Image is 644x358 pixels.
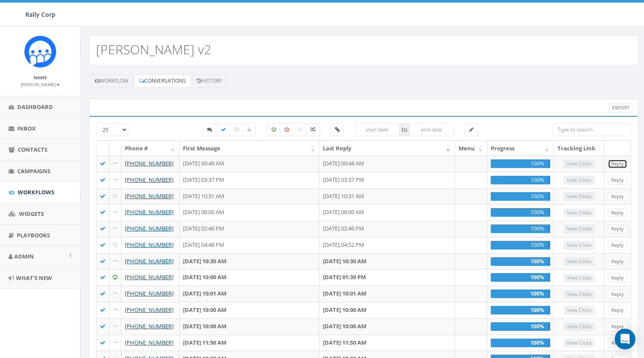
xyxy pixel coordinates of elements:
[125,192,173,200] a: [PHONE_NUMBER]
[125,176,173,184] a: [PHONE_NUMBER]
[17,125,36,132] span: Inbox
[180,188,319,205] td: [DATE] 10:31 AM
[319,318,455,335] td: [DATE] 10:00 AM
[319,302,455,318] td: [DATE] 10:00 AM
[121,141,180,156] th: Phone #: activate to sort column ascending
[125,159,173,167] a: [PHONE_NUMBER]
[96,42,211,56] h2: [PERSON_NAME] v2
[608,290,627,299] a: Reply
[125,241,173,249] a: [PHONE_NUMBER]
[553,123,631,136] input: Type to search
[180,318,319,335] td: [DATE] 10:00 AM
[21,80,60,88] a: [PERSON_NAME]
[24,35,56,68] img: Icon_1.png
[125,339,173,346] a: [PHONE_NUMBER]
[319,172,455,188] td: [DATE] 03:37 PM
[25,10,56,19] span: Rally Corp
[491,159,550,168] div: 100%
[487,141,554,156] th: Progress: activate to sort column ascending
[14,252,34,260] span: Admin
[319,204,455,221] td: [DATE] 08:00 AM
[491,339,550,347] div: 100%
[319,156,455,172] td: [DATE] 09:48 AM
[17,231,50,239] span: Playbooks
[243,123,256,136] label: Closed
[180,221,319,237] td: [DATE] 02:46 PM
[134,75,191,87] a: Conversations
[180,204,319,221] td: [DATE] 08:00 AM
[180,172,319,188] td: [DATE] 03:37 PM
[491,192,550,201] div: 100%
[399,123,409,136] span: to
[125,322,173,330] a: [PHONE_NUMBER]
[267,123,281,136] label: Positive
[554,141,604,156] th: Tracking Link
[608,306,627,315] a: Reply
[608,192,627,201] a: Reply
[319,269,455,286] td: [DATE] 01:39 PM
[491,224,550,233] div: 100%
[125,306,173,314] a: [PHONE_NUMBER]
[608,209,627,218] a: Reply
[19,210,44,218] span: Widgets
[125,224,173,232] a: [PHONE_NUMBER]
[18,188,54,196] span: Workflows
[491,241,550,249] div: 100%
[125,273,173,281] a: [PHONE_NUMBER]
[293,123,307,136] label: Neutral
[17,103,53,111] span: Dashboard
[608,274,627,283] a: Reply
[491,306,550,314] div: 100%
[180,253,319,270] td: [DATE] 10:30 AM
[180,237,319,253] td: [DATE] 04:48 PM
[319,253,455,270] td: [DATE] 10:30 AM
[180,335,319,351] td: [DATE] 11:50 AM
[306,123,320,136] label: Mixed
[491,273,550,282] div: 100%
[319,286,455,302] td: [DATE] 10:01 AM
[608,159,627,168] a: Reply
[180,269,319,286] td: [DATE] 10:00 AM
[125,257,173,265] a: [PHONE_NUMBER]
[330,123,344,136] label: Clicked
[409,123,454,136] input: end date
[491,322,550,331] div: 100%
[180,286,319,302] td: [DATE] 10:01 AM
[16,274,52,282] span: What's New
[319,141,455,156] th: Last Reply: activate to sort column ascending
[319,237,455,253] td: [DATE] 04:52 PM
[608,224,627,233] a: Reply
[491,257,550,266] div: 100%
[18,146,47,153] span: Contacts
[608,176,627,185] a: Reply
[180,302,319,318] td: [DATE] 10:00 AM
[21,81,60,87] small: [PERSON_NAME]
[125,290,173,297] a: [PHONE_NUMBER]
[90,75,133,87] a: Workflow
[216,123,231,136] label: Completed
[455,141,487,156] th: Menu: activate to sort column ascending
[34,75,47,81] small: Name
[280,123,294,136] label: Negative
[319,335,455,351] td: [DATE] 11:50 AM
[180,141,319,156] th: First Message: activate to sort column ascending
[615,329,635,349] div: Open Intercom Messenger
[192,75,227,87] a: History
[608,339,627,348] a: Reply
[202,123,217,136] label: Started
[125,208,173,216] a: [PHONE_NUMBER]
[608,322,627,331] a: Reply
[609,103,633,112] a: Export
[469,126,474,133] span: Send Message
[319,188,455,205] td: [DATE] 10:31 AM
[230,123,244,136] label: Expired
[608,241,627,250] a: Reply
[491,208,550,217] div: 100%
[355,123,399,136] input: start date
[608,257,627,266] a: Reply
[319,221,455,237] td: [DATE] 02:46 PM
[491,290,550,298] div: 100%
[17,167,50,175] span: Campaigns
[491,176,550,184] div: 100%
[180,156,319,172] td: [DATE] 09:48 AM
